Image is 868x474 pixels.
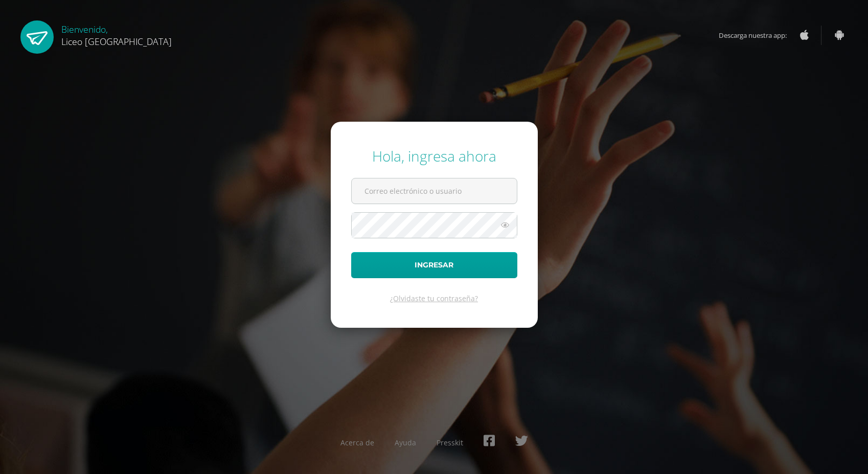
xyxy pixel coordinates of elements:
a: Ayuda [395,438,416,447]
button: Ingresar [351,252,517,278]
input: Correo electrónico o usuario [352,178,517,204]
div: Bienvenido, [61,20,172,48]
a: Acerca de [340,438,374,447]
span: Liceo [GEOGRAPHIC_DATA] [61,35,172,48]
a: Presskit [437,438,463,447]
span: Descarga nuestra app: [719,26,797,45]
div: Hola, ingresa ahora [351,146,517,166]
a: ¿Olvidaste tu contraseña? [390,294,478,303]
